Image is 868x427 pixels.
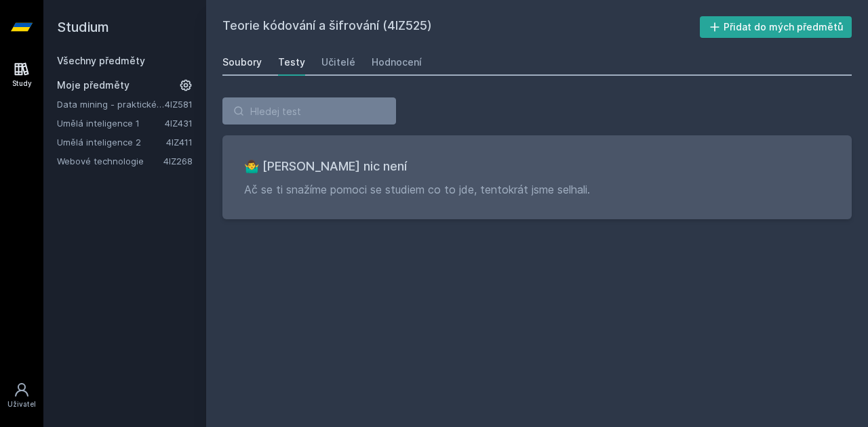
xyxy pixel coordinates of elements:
a: Uživatel [3,375,41,416]
a: Hodnocení [372,49,422,76]
span: Moje předměty [57,78,130,92]
a: Study [3,54,41,95]
a: 4IZ581 [165,99,193,110]
a: Soubory [222,49,262,76]
a: 4IZ411 [166,137,193,148]
a: Umělá inteligence 1 [57,116,165,130]
a: Data mining - praktické aplikace [57,97,165,111]
button: Přidat do mých předmětů [700,16,852,38]
h2: Teorie kódování a šifrování (4IZ525) [222,16,700,38]
a: Učitelé [321,49,355,76]
p: Ač se ti snažíme pomoci se studiem co to jde, tentokrát jsme selhali. [244,181,830,198]
h3: 🤷‍♂️ [PERSON_NAME] nic není [244,157,830,176]
a: 4IZ268 [163,156,193,166]
div: Hodnocení [372,55,422,69]
a: Všechny předměty [57,55,145,66]
div: Soubory [222,55,262,69]
a: Umělá inteligence 2 [57,135,166,149]
a: Webové technologie [57,154,163,168]
div: Uživatel [7,399,36,409]
a: Testy [278,49,305,76]
div: Testy [278,55,305,69]
div: Study [12,78,32,89]
div: Učitelé [321,55,355,69]
input: Hledej test [222,97,396,125]
a: 4IZ431 [165,118,193,129]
